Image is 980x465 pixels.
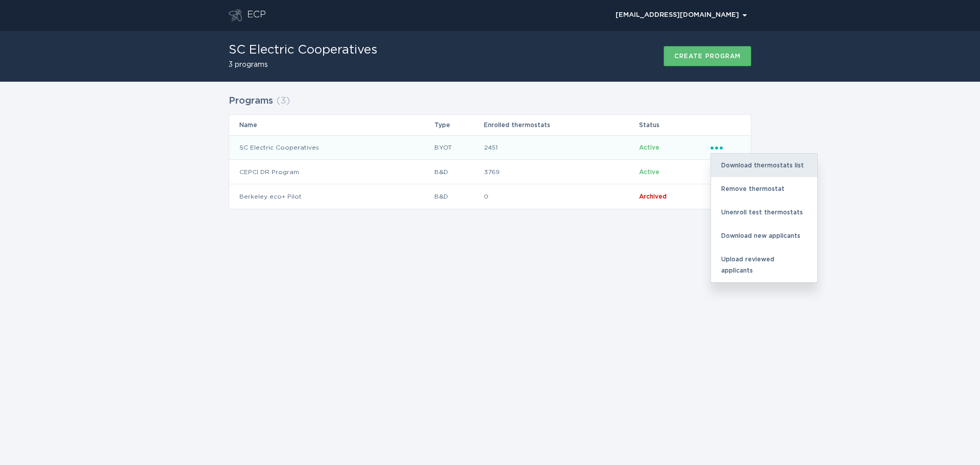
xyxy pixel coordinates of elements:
div: Popover menu [611,8,751,23]
div: Download new applicants [711,224,817,248]
div: Upload reviewed applicants [711,248,817,282]
span: ( 3 ) [276,96,290,106]
th: Status [639,115,710,135]
td: CEPCI DR Program [229,160,434,184]
tr: b7a5dab066fa459984317ca3616e5414 [229,135,751,160]
div: Remove thermostat [711,177,817,201]
button: Go to dashboard [229,9,242,21]
td: BYOT [434,135,483,160]
tr: Table Headers [229,115,751,135]
div: Unenroll test thermostats [711,201,817,224]
tr: 8a99d6c1-1789-4c8e-b872-ac0fa433b700 [229,184,751,209]
span: Active [639,169,659,175]
h2: 3 programs [229,61,377,68]
span: Active [639,144,659,151]
div: [EMAIL_ADDRESS][DOMAIN_NAME] [616,12,747,18]
div: Create program [674,53,741,59]
td: SC Electric Cooperatives [229,135,434,160]
td: B&D [434,184,483,209]
div: ECP [247,9,266,21]
button: Create program [664,46,751,66]
th: Type [434,115,483,135]
th: Name [229,115,434,135]
h1: SC Electric Cooperatives [229,44,377,56]
td: 3769 [483,160,639,184]
th: Enrolled thermostats [483,115,639,135]
td: 2451 [483,135,639,160]
td: B&D [434,160,483,184]
td: Berkeley eco+ Pilot [229,184,434,209]
tr: 550bad42936d478da2bf6401b34f855f [229,160,751,184]
td: 0 [483,184,639,209]
div: Download thermostats list [711,154,817,177]
span: Archived [639,193,667,200]
button: Open user account details [611,8,751,23]
h2: Programs [229,92,273,110]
